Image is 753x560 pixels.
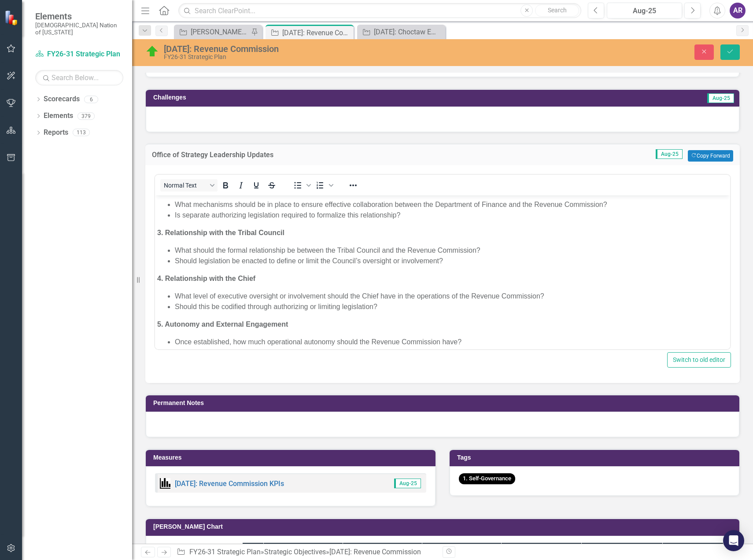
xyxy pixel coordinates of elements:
[663,543,723,554] div: 2030
[329,548,421,556] div: [DATE]: Revenue Commission
[502,543,582,554] div: 2028
[176,26,249,37] a: [PERSON_NAME] SO's
[723,530,744,551] div: Open Intercom Messenger
[535,4,579,17] button: Search
[707,93,734,103] span: Aug-25
[164,182,207,189] span: Normal Text
[145,44,159,59] img: On Target
[343,543,422,554] div: 2026
[153,94,469,101] h3: Challenges
[155,195,730,349] iframe: Rich Text Area
[35,22,123,36] small: [DEMOGRAPHIC_DATA] Nation of [US_STATE]
[73,129,90,136] div: 113
[44,111,73,121] a: Elements
[160,478,170,489] img: Performance Management
[422,543,502,554] div: 2027
[35,49,123,59] a: FY26-31 Strategic Plan
[152,151,506,159] h3: Office of Strategy Leadership Updates
[264,548,326,556] a: Strategic Objectives
[4,10,20,26] img: ClearPoint Strategy
[177,547,436,557] div: » »
[582,543,663,554] div: 2029
[290,179,312,192] div: Bullet list
[20,152,573,162] li: Should it have independent authority to negotiate with external entities such as the [US_STATE] T...
[457,454,735,461] h3: Tags
[607,3,682,18] button: Aug-25
[688,150,733,162] button: Copy Forward
[346,179,361,192] button: Reveal or hide additional toolbar items
[244,543,264,554] div: 2024
[610,6,679,16] div: Aug-25
[153,454,431,461] h3: Measures
[218,179,233,192] button: Bold
[656,149,683,159] span: Aug-25
[264,179,279,192] button: Strikethrough
[548,7,567,14] span: Search
[359,26,443,37] a: [DATE]: Choctaw Embassy & Government Offices
[175,479,284,488] a: [DATE]: Revenue Commission KPIs
[160,179,218,192] button: Block Normal Text
[35,11,123,22] span: Elements
[178,3,581,18] input: Search ClearPoint...
[249,179,264,192] button: Underline
[35,70,123,85] input: Search Below...
[44,128,68,138] a: Reports
[164,44,477,54] div: [DATE]: Revenue Commission
[394,479,421,488] span: Aug-25
[374,26,443,37] div: [DATE]: Choctaw Embassy & Government Offices
[84,96,98,103] div: 6
[313,179,335,192] div: Numbered list
[44,94,80,104] a: Scorecards
[667,352,731,368] button: Switch to old editor
[233,179,248,192] button: Italic
[189,548,261,556] a: FY26-31 Strategic Plan
[164,54,477,60] div: FY26-31 Strategic Plan
[459,473,515,484] span: 1. Self-Governance
[191,26,249,37] div: [PERSON_NAME] SO's
[282,27,351,38] div: [DATE]: Revenue Commission
[78,112,95,120] div: 379
[264,543,343,554] div: 2025
[153,400,735,406] h3: Permanent Notes
[730,3,746,18] button: AR
[153,523,735,530] h3: [PERSON_NAME] Chart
